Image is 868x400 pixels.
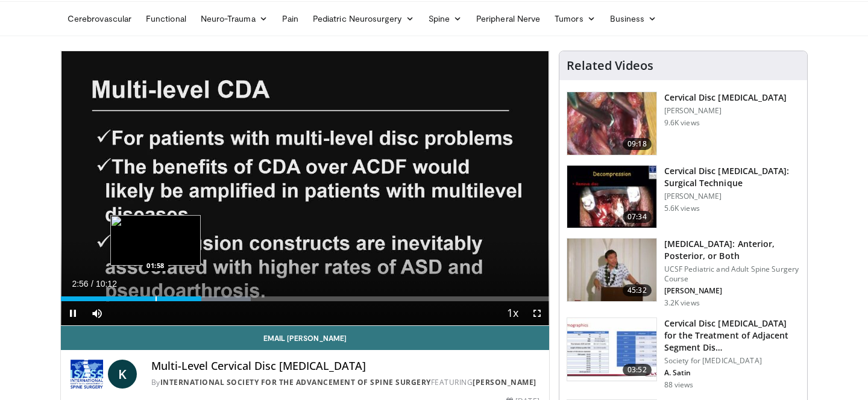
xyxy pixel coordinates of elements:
[664,317,800,354] h3: Cervical Disc [MEDICAL_DATA] for the Treatment of Adjacent Segment Dis…
[664,238,800,262] h3: [MEDICAL_DATA]: Anterior, Posterior, or Both
[567,92,800,155] a: 09:18 Cervical Disc [MEDICAL_DATA] [PERSON_NAME] 9.6K views
[664,264,800,284] p: UCSF Pediatric and Adult Spine Surgery Course
[193,7,275,31] a: Neuro-Trauma
[664,380,694,390] p: 88 views
[623,138,652,150] span: 09:18
[567,317,800,390] a: 03:52 Cervical Disc [MEDICAL_DATA] for the Treatment of Adjacent Segment Dis… Society for [MEDICA...
[275,7,306,31] a: Pain
[664,298,700,308] p: 3.2K views
[306,7,421,31] a: Pediatric Neurosurgery
[567,58,653,73] h4: Related Videos
[567,166,656,228] img: fylOjp5pkC-GA4Zn4xMDoxOjBrO-I4W8.150x105_q85_crop-smart_upscale.jpg
[623,211,652,223] span: 07:34
[664,118,700,128] p: 9.6K views
[60,7,139,31] a: Cerebrovascular
[61,326,549,350] a: Email [PERSON_NAME]
[567,318,656,381] img: c6c5160d-68d7-490a-a851-81ae94ca4268.150x105_q85_crop-smart_upscale.jpg
[61,301,85,325] button: Pause
[664,165,800,189] h3: Cervical Disc [MEDICAL_DATA]: Surgical Technique
[623,284,652,296] span: 45:32
[473,377,536,387] a: [PERSON_NAME]
[469,7,547,31] a: Peripheral Nerve
[525,301,549,325] button: Fullscreen
[664,286,800,296] p: [PERSON_NAME]
[501,301,525,325] button: Playback Rate
[664,204,700,213] p: 5.6K views
[61,51,549,326] video-js: Video Player
[603,7,664,31] a: Business
[547,7,603,31] a: Tumors
[664,92,787,104] h3: Cervical Disc [MEDICAL_DATA]
[160,377,431,387] a: International Society for the Advancement of Spine Surgery
[567,165,800,229] a: 07:34 Cervical Disc [MEDICAL_DATA]: Surgical Technique [PERSON_NAME] 5.6K views
[91,279,93,289] span: /
[664,192,800,201] p: [PERSON_NAME]
[139,7,193,31] a: Functional
[71,360,103,389] img: International Society for the Advancement of Spine Surgery
[664,368,800,378] p: A. Satin
[96,279,117,289] span: 10:12
[664,106,787,116] p: [PERSON_NAME]
[421,7,469,31] a: Spine
[72,279,88,289] span: 2:56
[567,92,656,155] img: Chang_Arthroplasty_1.png.150x105_q85_crop-smart_upscale.jpg
[108,360,137,389] a: K
[61,296,549,301] div: Progress Bar
[110,215,201,266] img: image.jpeg
[623,364,652,376] span: 03:52
[151,377,539,388] div: By FEATURING
[664,356,800,366] p: Society for [MEDICAL_DATA]
[151,360,539,373] h4: Multi-Level Cervical Disc [MEDICAL_DATA]
[567,238,800,308] a: 45:32 [MEDICAL_DATA]: Anterior, Posterior, or Both UCSF Pediatric and Adult Spine Surgery Course ...
[85,301,109,325] button: Mute
[567,239,656,301] img: 39881e2b-1492-44db-9479-cec6abaf7e70.150x105_q85_crop-smart_upscale.jpg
